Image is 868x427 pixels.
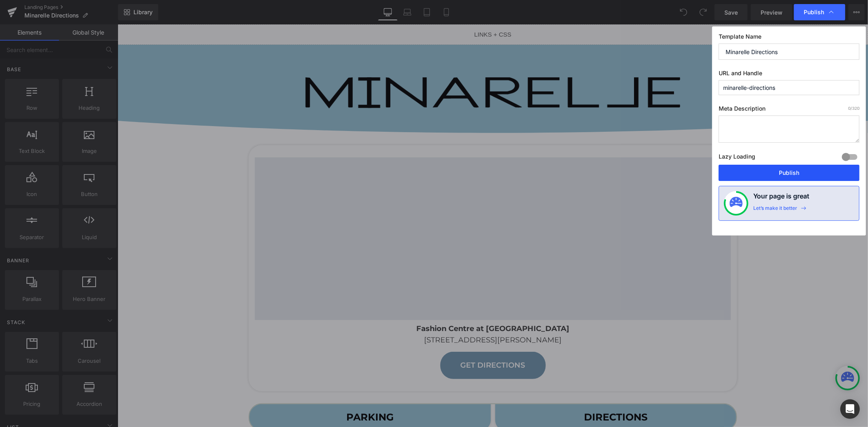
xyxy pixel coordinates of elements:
strong: DIRECTIONS [466,387,530,399]
a: Get Directions [323,327,428,355]
span: Publish [804,9,824,16]
span: Get Directions [343,335,408,346]
label: Meta Description [719,105,859,115]
h4: Your page is great [753,191,809,205]
label: Lazy Loading [719,151,755,165]
label: Template Name [719,33,859,44]
span: 0 [848,106,851,111]
button: Publish [719,165,859,181]
span: [STREET_ADDRESS][PERSON_NAME] [306,311,444,320]
img: onboarding-status.svg [730,197,743,210]
div: Open Intercom Messenger [840,399,860,419]
span: /320 [848,106,859,111]
label: URL and Handle [719,70,859,80]
b: Fashion Centre at [GEOGRAPHIC_DATA] [299,300,452,309]
div: Let’s make it better [753,205,797,216]
strong: PARKING [229,387,276,399]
